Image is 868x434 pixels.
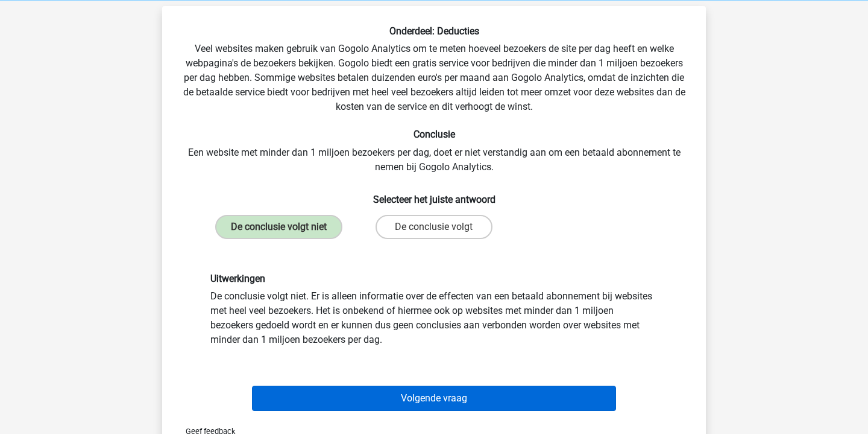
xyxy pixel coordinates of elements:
h6: Selecteer het juiste antwoord [181,184,687,205]
h6: Onderdeel: Deducties [181,25,687,37]
label: De conclusie volgt [376,215,492,239]
label: De conclusie volgt niet [215,215,342,239]
h6: Uitwerkingen [210,273,658,284]
div: De conclusie volgt niet. Er is alleen informatie over de effecten van een betaald abonnement bij ... [201,273,667,347]
button: Volgende vraag [252,386,617,411]
h6: Conclusie [181,129,687,140]
div: Veel websites maken gebruik van Gogolo Analytics om te meten hoeveel bezoekers de site per dag he... [167,25,701,416]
